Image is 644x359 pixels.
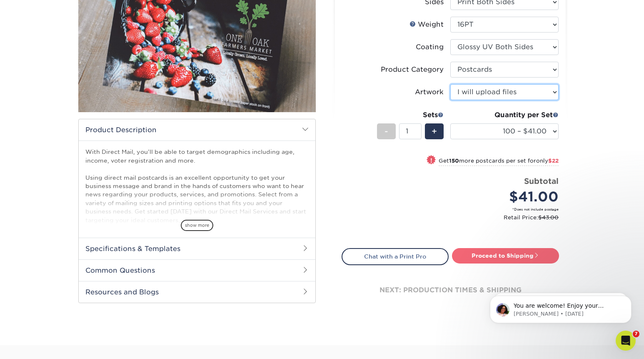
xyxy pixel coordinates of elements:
div: Weight [409,20,444,30]
span: show more [181,220,213,231]
a: Chat with a Print Pro [342,248,449,265]
div: Quantity per Set [450,110,559,120]
span: + [432,125,437,138]
span: ! [430,156,432,165]
div: next: production times & shipping [342,265,559,315]
strong: 150 [449,158,459,164]
div: Sets [377,110,444,120]
h2: Product Description [79,119,315,141]
div: Product Category [381,65,444,75]
small: *Does not include postage [348,207,559,212]
span: 7 [633,331,639,337]
div: Artwork [415,87,444,97]
small: Get more postcards per set for [439,158,559,166]
p: With Direct Mail, you’ll be able to target demographics including age, income, voter registration... [85,148,309,224]
h2: Specifications & Templates [79,238,315,259]
iframe: Intercom live chat [616,331,636,351]
span: $43.00 [538,214,559,221]
span: $22 [548,158,559,164]
span: - [384,125,388,138]
strong: Subtotal [524,176,559,186]
div: Coating [416,42,444,52]
div: $41.00 [457,187,559,207]
a: Proceed to Shipping [452,248,559,263]
span: only [536,158,559,164]
small: Retail Price: [348,213,559,221]
h2: Common Questions [79,259,315,281]
h2: Resources and Blogs [79,281,315,303]
iframe: Intercom notifications message [477,278,644,336]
